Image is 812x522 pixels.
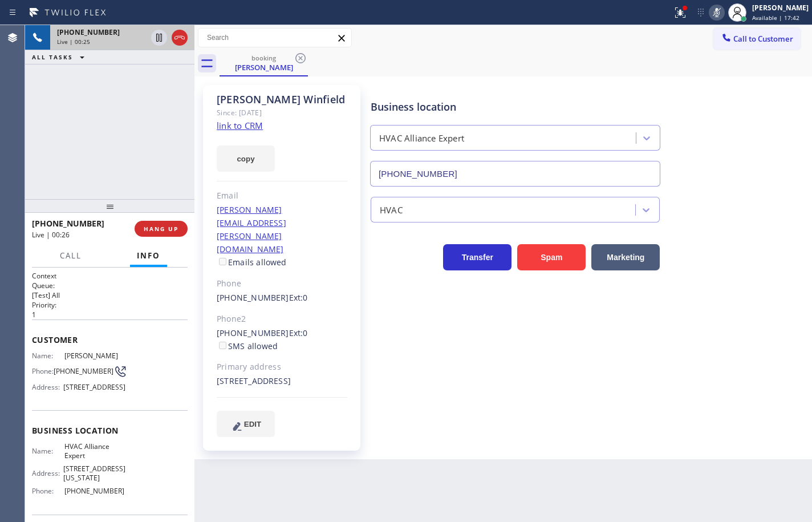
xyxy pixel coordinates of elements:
[217,411,275,437] button: EDIT
[217,361,347,374] div: Primary address
[32,351,64,360] span: Name:
[217,120,263,131] a: link to CRM
[217,189,347,203] div: Email
[53,245,88,267] button: Call
[64,487,125,495] span: [PHONE_NUMBER]
[25,50,96,64] button: ALL TASKS
[221,54,307,62] div: booking
[217,204,286,254] a: [PERSON_NAME][EMAIL_ADDRESS][PERSON_NAME][DOMAIN_NAME]
[137,250,160,261] span: Info
[144,225,178,233] span: HANG UP
[217,257,287,268] label: Emails allowed
[217,145,275,172] button: copy
[32,425,188,436] span: Business location
[54,367,113,375] span: [PHONE_NUMBER]
[713,28,801,50] button: Call to Customer
[517,244,586,270] button: Spam
[32,230,70,240] span: Live | 00:26
[32,310,188,319] p: 1
[172,30,188,46] button: Hang up
[64,442,125,460] span: HVAC Alliance Expert
[217,341,278,351] label: SMS allowed
[221,51,307,75] div: Jennifer Winfield
[244,420,261,428] span: EDIT
[733,34,793,44] span: Call to Customer
[709,5,725,21] button: Mute
[130,245,167,267] button: Info
[32,53,73,61] span: ALL TASKS
[198,29,351,47] input: Search
[217,375,347,388] div: [STREET_ADDRESS]
[32,383,63,391] span: Address:
[32,271,188,281] h1: Context
[221,62,307,72] div: [PERSON_NAME]
[217,327,289,338] a: [PHONE_NUMBER]
[379,132,464,145] div: HVAC Alliance Expert
[219,258,226,265] input: Emails allowed
[289,292,308,303] span: Ext: 0
[289,327,308,338] span: Ext: 0
[443,244,511,270] button: Transfer
[32,281,188,290] h2: Queue:
[371,99,660,115] div: Business location
[32,334,188,345] span: Customer
[370,161,660,187] input: Phone Number
[57,27,120,37] span: [PHONE_NUMBER]
[32,300,188,310] h2: Priority:
[32,290,188,300] p: [Test] All
[32,469,63,478] span: Address:
[64,351,125,360] span: [PERSON_NAME]
[217,106,347,119] div: Since: [DATE]
[60,250,82,261] span: Call
[217,292,289,303] a: [PHONE_NUMBER]
[57,38,90,46] span: Live | 00:25
[752,3,809,13] div: [PERSON_NAME]
[217,93,347,106] div: [PERSON_NAME] Winfield
[32,447,64,455] span: Name:
[380,203,403,216] div: HVAC
[591,244,660,270] button: Marketing
[32,218,104,229] span: [PHONE_NUMBER]
[63,383,125,391] span: [STREET_ADDRESS]
[135,221,188,237] button: HANG UP
[219,342,226,349] input: SMS allowed
[217,277,347,290] div: Phone
[752,14,799,22] span: Available | 17:42
[32,367,54,375] span: Phone:
[32,487,64,495] span: Phone:
[217,313,347,326] div: Phone2
[151,30,167,46] button: Hold Customer
[63,464,125,482] span: [STREET_ADDRESS][US_STATE]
